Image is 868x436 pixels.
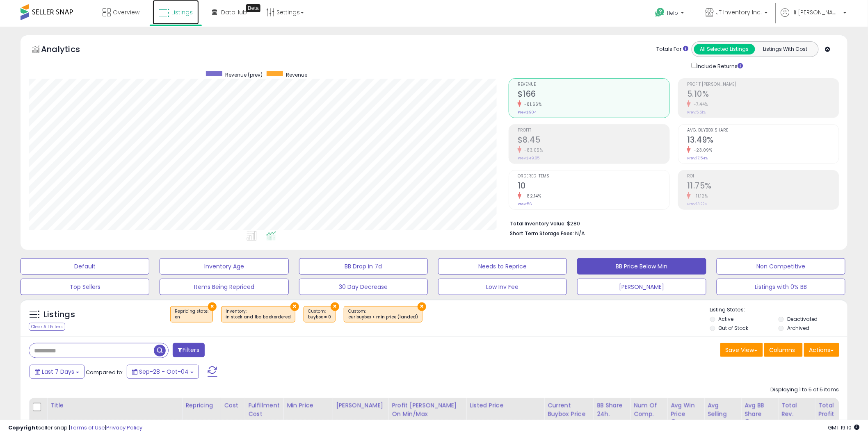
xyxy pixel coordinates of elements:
div: Include Returns [685,61,753,70]
div: Title [50,401,178,410]
span: Revenue (prev) [225,71,263,78]
span: Sep-28 - Oct-04 [139,368,189,376]
a: Terms of Use [70,424,105,431]
h2: 10 [518,181,669,192]
button: BB Drop in 7d [299,258,428,275]
small: -82.14% [521,193,541,199]
span: Listings [171,8,193,16]
div: Avg Selling Price [708,401,738,427]
button: Inventory Age [160,258,288,275]
span: Overview [113,8,139,16]
button: Top Sellers [21,279,149,295]
small: Prev: 5.51% [687,110,706,115]
span: Profit [518,128,669,133]
div: Repricing [185,401,217,410]
div: [PERSON_NAME] [336,401,385,410]
h2: 5.10% [687,89,839,100]
h5: Listings [43,309,75,320]
button: Last 7 Days [30,365,85,379]
button: Listings With Cost [755,44,816,54]
span: ROI [687,174,839,179]
span: Custom: [308,308,331,320]
b: Total Inventory Value: [510,220,566,227]
span: Avg. Buybox Share [687,128,839,133]
button: Listings with 0% BB [717,279,845,295]
button: Non Competitive [717,258,845,275]
button: BB Price Below Min [577,258,706,275]
button: Columns [764,343,803,357]
div: Total Rev. [781,401,811,418]
span: Hi [PERSON_NAME] [792,8,841,16]
a: Help [649,1,692,27]
h5: Analytics [41,43,96,57]
span: 2025-10-12 19:10 GMT [828,424,860,431]
div: Listed Price [470,401,541,410]
small: Prev: $904 [518,110,537,115]
span: N/A [575,229,585,237]
div: Displaying 1 to 5 of 5 items [771,386,839,394]
div: Avg BB Share [745,401,774,418]
label: Deactivated [787,316,818,322]
h2: $166 [518,89,669,100]
small: -11.12% [691,193,708,199]
button: Sep-28 - Oct-04 [127,365,199,379]
div: BB Share 24h. [597,401,627,418]
div: seller snap | | [8,424,142,432]
button: All Selected Listings [694,44,755,54]
button: × [418,302,426,311]
span: Profit [PERSON_NAME] [687,82,839,87]
span: Revenue [286,71,307,78]
button: × [331,302,339,311]
button: × [290,302,299,311]
li: $280 [510,218,833,228]
i: Get Help [655,7,665,18]
h2: $8.45 [518,135,669,146]
div: Total Profit [818,401,848,418]
button: Actions [804,343,839,357]
div: on [175,314,208,320]
span: Revenue [518,82,669,87]
strong: Copyright [8,424,38,431]
div: Clear All Filters [29,323,65,331]
span: Ordered Items [518,174,669,179]
span: JT Inventory Inc. [716,8,762,16]
small: -7.44% [691,101,708,107]
div: Profit [PERSON_NAME] on Min/Max [392,401,463,418]
h2: 13.49% [687,135,839,146]
th: The percentage added to the cost of goods (COGS) that forms the calculator for Min & Max prices. [388,398,466,430]
button: Save View [720,343,763,357]
div: Min Price [287,401,329,410]
div: Totals For [657,45,689,53]
button: Low Inv Fee [438,279,567,295]
label: Archived [787,325,809,332]
div: Fulfillment Cost [248,401,280,418]
button: Needs to Reprice [438,258,567,275]
small: Prev: 56 [518,202,532,207]
span: Compared to: [86,368,123,376]
small: -81.66% [521,101,542,107]
div: Current Buybox Price [548,401,590,418]
span: Last 7 Days [42,368,74,376]
span: Help [667,9,678,16]
label: Active [719,316,734,322]
small: -23.09% [691,147,713,153]
div: Tooltip anchor [246,4,260,12]
button: [PERSON_NAME] [577,279,706,295]
span: Custom: [348,308,418,320]
div: Avg Win Price [671,401,701,418]
div: in stock and fba backordered [226,314,291,320]
div: Cost [224,401,241,410]
a: Privacy Policy [106,424,142,431]
button: 30 Day Decrease [299,279,428,295]
button: Filters [173,343,205,357]
p: Listing States: [710,306,847,314]
span: Repricing state : [175,308,208,320]
h2: 11.75% [687,181,839,192]
button: Items Being Repriced [160,279,288,295]
div: buybox = 0 [308,314,331,320]
a: Hi [PERSON_NAME] [781,8,847,27]
label: Out of Stock [719,325,749,332]
div: cur buybox < min price (landed) [348,314,418,320]
span: Inventory : [226,308,291,320]
div: Num of Comp. [634,401,664,418]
